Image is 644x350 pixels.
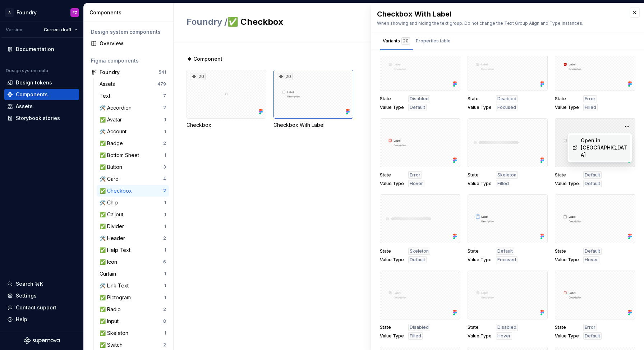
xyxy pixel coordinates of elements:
div: 2 [163,342,166,348]
span: Value Type [468,257,492,263]
span: State [468,324,492,330]
div: 🛠️ Header [100,235,128,242]
div: 🛠️ Accordion [100,104,134,111]
div: 541 [158,69,166,75]
div: Figma components [91,57,166,64]
a: Documentation [4,43,79,55]
button: Contact support [4,302,79,313]
span: Error [585,96,595,102]
button: Search ⌘K [4,278,79,290]
div: ✅ Avatar [100,116,125,123]
div: ✅ Button [100,164,125,171]
div: ✅ Divider [100,223,127,230]
a: Design tokens [4,77,79,88]
h2: ✅ Checkbox [187,16,529,28]
span: Default [410,105,425,110]
a: ✅ Pictogram1 [97,292,169,303]
span: Disabled [497,324,516,330]
span: Foundry / [187,17,227,27]
div: Assets [16,103,33,110]
span: State [555,248,579,254]
div: ✅ Radio [100,306,124,313]
div: Checkbox With Label [377,9,622,19]
div: 🛠️ Account [100,128,129,135]
div: 3 [163,164,166,170]
div: 8 [163,318,166,324]
div: Checkbox [187,121,266,129]
span: Hover [585,257,598,263]
div: ✅ Pictogram [100,294,134,301]
a: ✅ Radio2 [97,304,169,315]
a: Storybook stories [4,112,79,124]
div: Components [16,91,48,98]
div: 1 [164,117,166,123]
span: Hover [410,181,423,186]
button: AFoundryFZ [1,5,82,20]
span: Error [410,172,420,178]
div: 20 [190,73,206,80]
div: 2 [163,188,166,194]
a: Text7 [97,90,169,102]
span: State [380,172,404,178]
span: Value Type [468,105,492,110]
div: 1 [164,224,166,229]
a: ✅ Input8 [97,316,169,327]
a: 🛠️ Card4 [97,173,169,185]
div: Search ⌘K [16,280,43,287]
span: Value Type [380,105,404,110]
div: ✅ Callout [100,211,126,218]
div: 7 [163,93,166,99]
a: Assets [4,101,79,112]
span: Hover [497,333,511,339]
div: Version [6,27,22,33]
div: ✅ Icon [100,258,120,266]
div: Components [89,9,170,16]
span: Default [585,333,600,339]
span: Skeleton [497,172,516,178]
span: State [380,248,404,254]
a: Open in [GEOGRAPHIC_DATA] [569,135,630,161]
div: 479 [157,81,166,87]
span: State [468,248,492,254]
div: 1 [164,247,166,253]
a: ✅ Skeleton1 [97,327,169,339]
div: 🛠️ Link Text [100,282,132,289]
a: ✅ Badge2 [97,138,169,149]
div: 🛠️ Chip [100,199,121,206]
button: Help [4,314,79,325]
span: Disabled [410,96,429,102]
div: 20Checkbox [187,70,266,129]
a: Foundry541 [88,66,169,78]
span: Skeleton [410,248,429,254]
a: ✅ Avatar1 [97,114,169,125]
span: ❖ Component [187,55,222,63]
div: 6 [163,259,166,265]
div: Design system components [91,28,166,36]
span: State [555,172,579,178]
div: 1 [164,283,166,289]
div: 1 [164,330,166,336]
span: Default [410,257,425,263]
div: Documentation [16,46,54,53]
span: State [380,96,404,102]
span: Value Type [468,181,492,186]
div: 1 [164,200,166,206]
a: ✅ Help Text1 [97,244,169,256]
div: Assets [100,80,118,88]
a: 🛠️ Link Text1 [97,280,169,291]
span: Value Type [555,105,579,110]
div: 20 [277,73,293,80]
div: Overview [100,40,166,47]
span: Value Type [555,181,579,186]
a: ✅ Callout1 [97,209,169,220]
div: Settings [16,292,37,299]
a: ✅ Button3 [97,161,169,173]
a: ✅ Checkbox2 [97,185,169,197]
div: 2 [163,105,166,111]
div: 1 [164,152,166,158]
span: State [555,324,579,330]
a: 🛠️ Account1 [97,126,169,137]
div: 20Checkbox With Label [273,70,353,129]
div: ✅ Input [100,318,121,325]
span: Value Type [555,257,579,263]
